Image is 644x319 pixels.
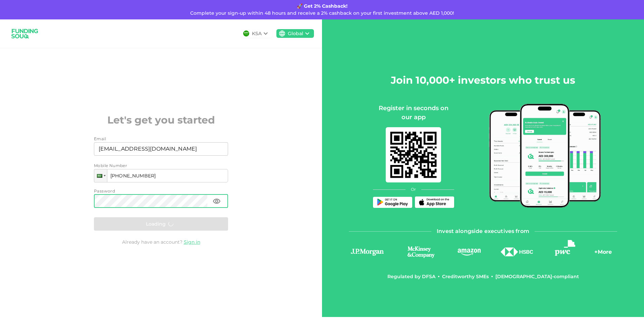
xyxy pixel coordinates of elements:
img: logo [349,247,386,257]
img: logo [457,248,482,256]
img: Play Store [376,198,409,206]
div: Regulated by DFSA [387,273,435,280]
span: Complete your sign-up within 48 hours and receive a 2% cashback on your first investment above AE... [190,10,454,16]
div: Creditworthy SMEs [442,273,489,280]
img: logo [8,25,42,43]
img: mobile-app [489,104,601,208]
div: Already have an account? [94,239,228,245]
span: Or [411,186,416,192]
div: KSA [252,30,262,37]
input: password [94,194,207,208]
span: Mobile Number [94,162,127,169]
div: + More [594,248,612,259]
span: Password [94,188,115,193]
span: Email [94,136,106,141]
strong: 🚀 Get 2% Cashback! [297,3,347,9]
img: App Store [418,198,451,206]
img: logo [401,245,441,258]
a: Sign in [184,239,200,245]
input: 1 (702) 123-4567 [94,169,228,182]
img: flag-sa.b9a346574cdc8950dd34b50780441f57.svg [243,30,249,36]
img: logo [555,240,575,255]
img: mobile-app [386,127,441,182]
div: [DEMOGRAPHIC_DATA]-compliant [495,273,579,280]
h2: Join 10,000+ investors who trust us [391,73,575,88]
input: email [94,142,221,156]
span: Invest alongside executives from [437,227,529,236]
img: logo [500,247,534,256]
div: Saudi Arabia: + 966 [94,169,107,182]
div: Global [288,30,303,37]
h2: Let's get you started [94,112,228,128]
div: Register in seconds on our app [373,104,454,122]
